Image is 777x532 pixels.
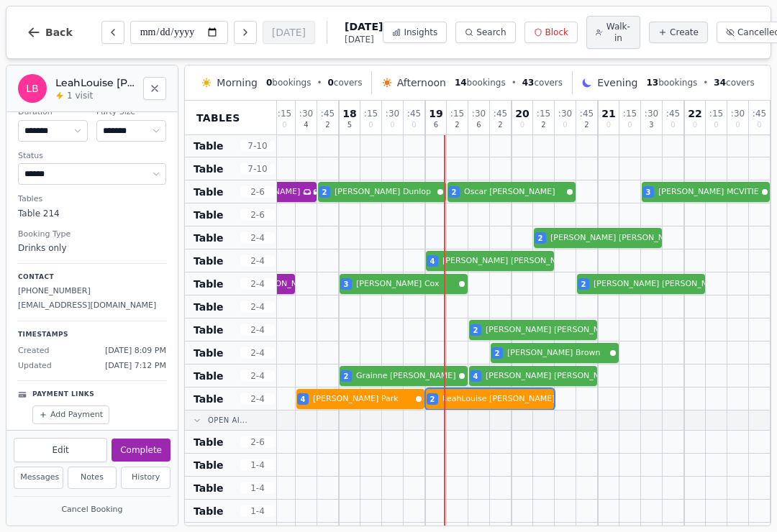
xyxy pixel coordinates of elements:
span: [PERSON_NAME] Brown [507,347,607,359]
span: Walk-in [606,21,631,44]
button: Back [15,15,84,50]
span: Table [194,481,224,495]
span: : 30 [558,109,572,118]
span: Table [194,254,224,268]
span: 0 [671,121,675,129]
span: [PERSON_NAME] [PERSON_NAME] [486,324,619,336]
span: : 45 [666,109,680,118]
span: • [703,77,708,88]
span: : 15 [709,109,723,118]
span: 2 [495,348,500,359]
span: [PERSON_NAME] [PERSON_NAME] [594,278,727,290]
span: covers [327,77,362,88]
span: • [512,77,517,88]
span: 2 - 4 [240,232,275,244]
span: 2 [541,121,545,129]
span: : 15 [364,109,378,118]
span: 1 - 4 [240,459,275,471]
span: bookings [455,77,506,88]
span: 3 [646,187,651,198]
button: History [121,467,171,489]
button: Complete [112,439,171,462]
button: Edit [14,438,107,462]
span: Table [194,300,224,314]
p: Contact [18,272,166,283]
span: : 15 [537,109,550,118]
span: Updated [18,360,52,372]
span: [PERSON_NAME] Park [313,393,413,405]
span: 2 - 4 [240,347,275,359]
dt: Party Size [96,106,166,119]
span: 4 [430,256,435,267]
span: 1 - 4 [240,505,275,517]
span: 4 [301,394,306,405]
span: 2 [455,121,459,129]
span: Table [194,458,224,472]
span: 2 [452,187,457,198]
span: Table [194,277,224,291]
span: Search [476,27,506,38]
span: Table [194,139,224,153]
button: Add Payment [32,405,109,425]
span: Block [545,27,568,38]
button: Create [649,22,708,43]
span: 0 [563,121,567,129]
span: 3 [649,121,653,129]
span: 7 - 10 [240,140,275,152]
span: 2 [325,121,330,129]
span: : 30 [731,109,745,118]
span: : 15 [623,109,637,118]
p: [EMAIL_ADDRESS][DOMAIN_NAME] [18,300,166,312]
span: 2 - 4 [240,278,275,290]
button: Next day [234,21,257,44]
span: 0 [266,78,272,88]
span: 0 [757,121,761,129]
span: 18 [342,109,356,119]
span: : 45 [407,109,421,118]
span: [PERSON_NAME] Dunlop [335,186,435,198]
div: LB [18,74,47,103]
span: Tables [196,111,240,125]
span: 2 [538,233,543,244]
span: Create [670,27,699,38]
span: Table [194,231,224,245]
span: 6 [434,121,438,129]
dt: Tables [18,193,166,206]
span: Open Ai... [208,415,247,426]
span: Insights [404,27,437,38]
span: 2 - 4 [240,301,275,313]
span: Created [18,345,50,357]
span: covers [714,77,754,88]
span: 2 [498,121,502,129]
span: Table [194,346,224,360]
span: 2 [344,371,349,382]
span: 0 [368,121,373,129]
span: 21 [601,109,615,119]
span: 2 [584,121,589,129]
span: [DATE] 7:12 PM [105,360,166,372]
span: Oscar [PERSON_NAME] [464,186,564,198]
span: [PERSON_NAME] [PERSON_NAME] [550,232,684,244]
span: 34 [714,78,726,88]
span: 2 - 4 [240,370,275,382]
span: 0 [282,121,286,129]
span: 2 [473,325,478,336]
span: [DATE] [345,34,383,45]
button: [DATE] [263,21,315,44]
span: covers [522,77,563,88]
span: 0 [390,121,394,129]
span: : 15 [450,109,464,118]
span: • [317,77,322,88]
span: Table [194,208,224,222]
span: 3 [344,279,349,290]
span: : 45 [580,109,594,118]
span: 2 - 6 [240,436,275,448]
span: 0 [714,121,718,129]
span: Afternoon [397,75,446,90]
span: 2 - 4 [240,255,275,267]
span: bookings [266,77,311,88]
span: Evening [597,75,637,90]
dt: Duration [18,106,88,119]
button: Search [455,22,515,43]
span: Table [194,185,224,199]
